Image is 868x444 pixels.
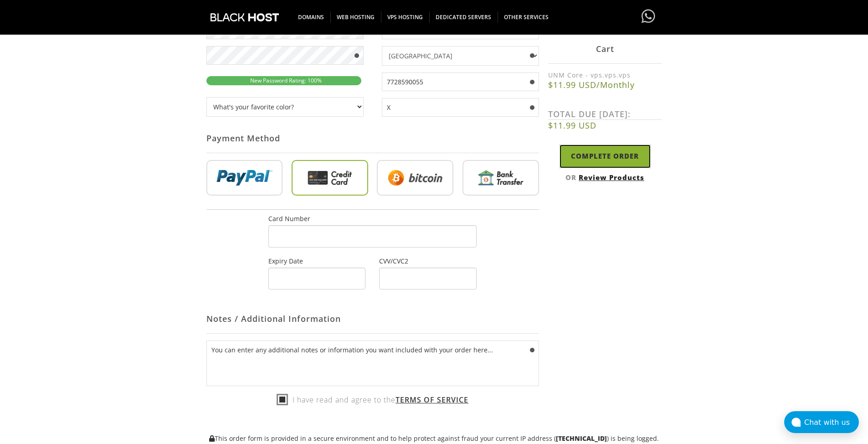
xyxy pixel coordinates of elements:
img: Bitcoin.png [377,160,453,196]
iframe: Secure card number input frame [276,232,469,240]
button: Chat with us [784,411,859,433]
label: UNM Core - vps.vps.vps [548,71,662,79]
div: Chat with us [804,418,859,427]
div: Cart [548,34,662,64]
img: Bank%20Transfer.png [462,160,539,196]
b: $11.99 USD [548,120,662,131]
textarea: You can enter any additional notes or information you want included with your order here... [206,341,539,386]
input: Phone Number [382,72,539,91]
label: TOTAL DUE [DATE]: [548,108,662,120]
label: I have read and agree to the [277,393,468,407]
div: Notes / Additional Information [206,304,539,334]
img: Credit%20Card.png [292,160,368,196]
div: Payment Method [206,124,539,153]
span: VPS HOSTING [381,11,430,23]
b: $11.99 USD/Monthly [548,79,662,90]
iframe: Secure expiration date input frame [276,275,358,283]
p: This order form is provided in a secure environment and to help protect against fraud your curren... [206,434,662,443]
strong: [TECHNICAL_ID] [556,434,607,443]
a: Review Products [579,172,644,181]
span: DEDICATED SERVERS [429,11,498,23]
iframe: Secure CVC input frame [386,275,469,283]
span: OTHER SERVICES [498,11,555,23]
input: Answer [382,98,539,117]
input: Complete Order [560,145,651,168]
span: WEB HOSTING [330,11,381,23]
div: OR [548,172,662,181]
a: Terms of Service [395,395,468,405]
span: DOMAINS [292,11,331,23]
label: CVV/CVC2 [379,257,408,265]
label: Card Number [268,214,310,223]
span: New Password Rating: 100% [246,77,322,84]
img: PayPal.png [206,160,283,196]
label: Expiry Date [268,257,303,265]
